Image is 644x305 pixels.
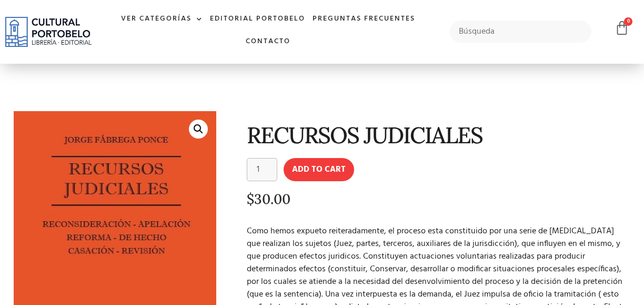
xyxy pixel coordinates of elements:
input: Búsqueda [450,21,591,43]
a: 🔍 [189,120,208,139]
span: 0 [624,17,632,26]
a: Contacto [242,31,294,53]
bdi: 30.00 [247,190,290,208]
button: Add to cart [284,158,354,181]
a: Ver Categorías [117,8,206,31]
a: 0 [615,21,629,36]
a: Preguntas frecuentes [309,8,419,31]
span: $ [247,190,254,208]
input: Product quantity [247,158,277,181]
h1: RECURSOS JUDICIALES [247,123,627,147]
a: Editorial Portobelo [206,8,309,31]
